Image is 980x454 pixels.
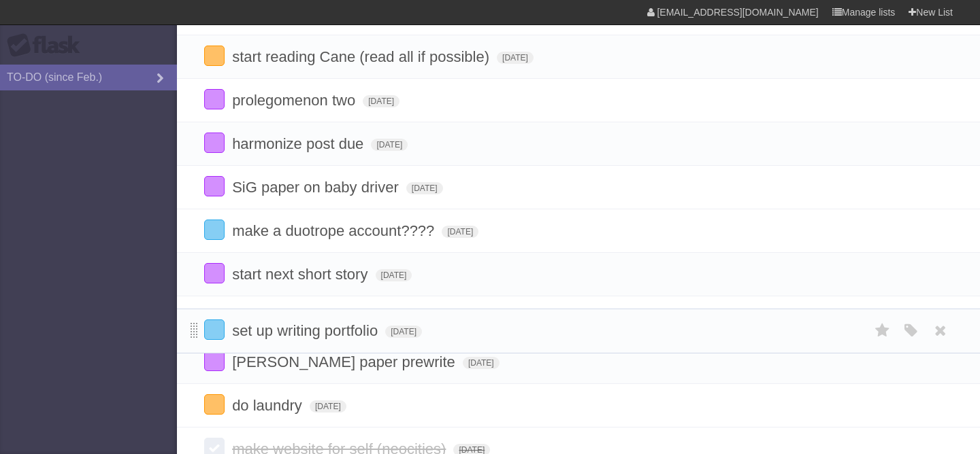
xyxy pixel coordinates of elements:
[442,226,478,238] span: [DATE]
[232,135,367,152] span: harmonize post due
[204,133,225,153] label: Done
[463,357,500,369] span: [DATE]
[406,182,443,194] span: [DATE]
[363,95,399,107] span: [DATE]
[7,33,88,58] div: Flask
[204,220,225,240] label: Done
[870,319,896,342] label: Star task
[204,263,225,283] label: Done
[232,322,381,339] span: set up writing portfolio
[232,397,306,414] span: do laundry
[204,46,225,66] label: Done
[204,176,225,196] label: Done
[232,48,493,65] span: start reading Cane (read all if possible)
[371,139,408,151] span: [DATE]
[310,400,346,413] span: [DATE]
[385,326,422,338] span: [DATE]
[497,52,534,64] span: [DATE]
[204,351,225,371] label: Done
[376,269,412,281] span: [DATE]
[232,266,371,283] span: start next short story
[232,179,402,196] span: SiG paper on baby driver
[204,89,225,109] label: Done
[204,394,225,415] label: Done
[204,319,225,340] label: Done
[232,92,359,109] span: prolegomenon two
[232,222,438,239] span: make a duotrope account????
[232,353,459,370] span: [PERSON_NAME] paper prewrite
